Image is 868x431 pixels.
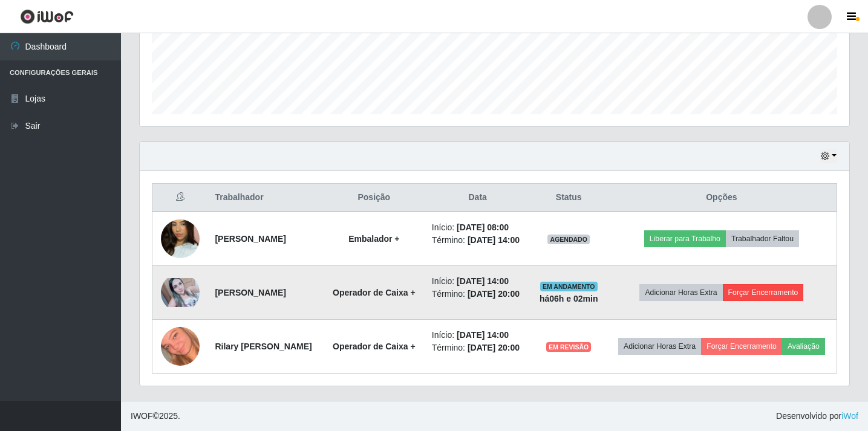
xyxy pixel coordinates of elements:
a: iWof [841,411,858,421]
img: 1754843243102.jpeg [161,312,200,381]
img: 1755196949122.jpeg [161,204,200,273]
button: Avaliação [782,338,825,355]
strong: Embalador + [348,234,399,244]
button: Adicionar Horas Extra [639,284,722,301]
time: [DATE] 08:00 [457,222,509,232]
button: Forçar Encerramento [701,338,782,355]
li: Término: [432,288,524,300]
time: [DATE] 14:00 [468,235,520,245]
time: [DATE] 14:00 [457,330,509,340]
span: IWOF [131,411,153,421]
strong: Operador de Caixa + [333,342,416,351]
img: 1668045195868.jpeg [161,278,200,307]
time: [DATE] 20:00 [468,343,520,352]
button: Adicionar Horas Extra [618,338,701,355]
strong: [PERSON_NAME] [215,234,286,244]
button: Forçar Encerramento [723,284,804,301]
th: Trabalhador [207,184,323,212]
span: AGENDADO [547,235,590,244]
img: CoreUI Logo [20,9,74,24]
li: Início: [432,329,524,342]
span: EM REVISÃO [546,342,591,352]
li: Término: [432,342,524,354]
time: [DATE] 14:00 [457,276,509,286]
th: Data [425,184,531,212]
li: Término: [432,234,524,247]
time: [DATE] 20:00 [468,289,520,299]
th: Status [531,184,607,212]
strong: Rilary [PERSON_NAME] [215,342,312,351]
li: Início: [432,275,524,288]
button: Trabalhador Faltou [726,230,799,247]
strong: [PERSON_NAME] [215,288,286,297]
span: Desenvolvido por [776,410,858,423]
li: Início: [432,221,524,234]
th: Opções [607,184,837,212]
strong: Operador de Caixa + [333,288,416,297]
button: Liberar para Trabalho [644,230,726,247]
span: EM ANDAMENTO [540,282,598,291]
strong: há 06 h e 02 min [540,294,598,303]
th: Posição [324,184,425,212]
span: © 2025 . [131,410,180,423]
